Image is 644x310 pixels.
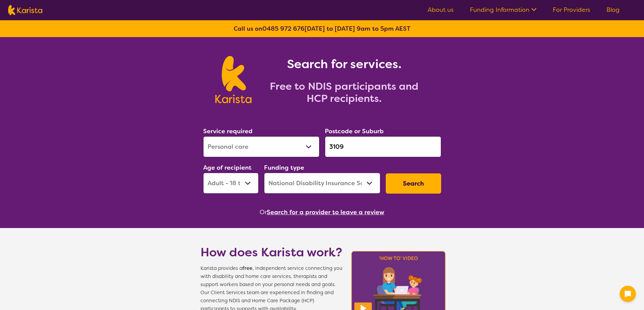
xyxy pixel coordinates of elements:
[260,207,267,217] span: Or
[386,173,441,194] button: Search
[606,6,620,14] a: Blog
[215,56,252,103] img: Karista logo
[203,127,253,135] label: Service required
[553,6,590,14] a: For Providers
[203,164,252,172] label: Age of recipient
[264,164,304,172] label: Funding type
[260,80,429,105] h2: Free to NDIS participants and HCP recipients.
[325,136,441,157] input: Type
[262,25,305,33] a: 0485 972 676
[200,244,342,260] h1: How does Karista work?
[242,265,253,272] b: free
[428,6,454,14] a: About us
[234,25,410,33] b: Call us on [DATE] to [DATE] 9am to 5pm AEST
[260,56,429,72] h1: Search for services.
[267,207,384,217] button: Search for a provider to leave a review
[470,6,536,14] a: Funding Information
[8,5,42,15] img: Karista logo
[325,127,384,135] label: Postcode or Suburb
